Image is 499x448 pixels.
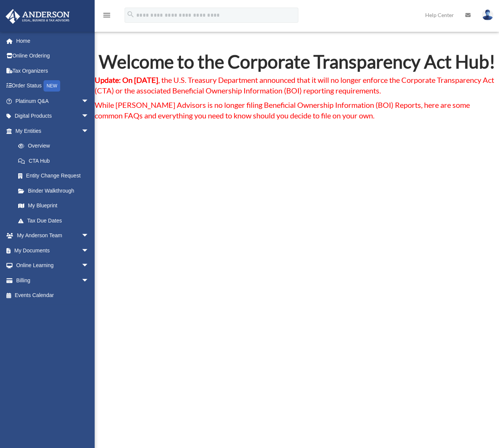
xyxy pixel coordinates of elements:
[11,138,100,154] a: Overview
[5,273,100,288] a: Billingarrow_drop_down
[102,13,111,20] a: menu
[5,243,100,258] a: My Documentsarrow_drop_down
[81,123,97,139] span: arrow_drop_down
[11,213,100,228] a: Tax Due Dates
[11,198,100,213] a: My Blueprint
[81,93,97,109] span: arrow_drop_down
[95,100,470,120] span: While [PERSON_NAME] Advisors is no longer filing Beneficial Ownership Information (BOI) Reports, ...
[11,183,100,198] a: Binder Walkthrough
[95,53,499,75] h2: Welcome to the Corporate Transparency Act Hub!
[5,123,100,138] a: My Entitiesarrow_drop_down
[5,48,100,64] a: Online Ordering
[81,258,97,274] span: arrow_drop_down
[126,10,135,19] i: search
[5,33,100,48] a: Home
[482,9,493,20] img: User Pic
[5,93,100,109] a: Platinum Q&Aarrow_drop_down
[5,78,100,94] a: Order StatusNEW
[5,63,100,78] a: Tax Organizers
[135,135,458,317] iframe: Corporate Transparency Act Shocker: Treasury Announces Major Updates!
[81,109,97,124] span: arrow_drop_down
[102,11,111,20] i: menu
[95,75,158,84] strong: Update: On [DATE]
[5,109,100,124] a: Digital Productsarrow_drop_down
[81,243,97,258] span: arrow_drop_down
[95,75,494,95] span: , the U.S. Treasury Department announced that it will no longer enforce the Corporate Transparenc...
[3,9,72,24] img: Anderson Advisors Platinum Portal
[5,258,100,273] a: Online Learningarrow_drop_down
[81,228,97,244] span: arrow_drop_down
[44,80,60,92] div: NEW
[81,273,97,288] span: arrow_drop_down
[5,288,100,303] a: Events Calendar
[11,168,100,184] a: Entity Change Request
[11,153,97,168] a: CTA Hub
[5,228,100,243] a: My Anderson Teamarrow_drop_down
